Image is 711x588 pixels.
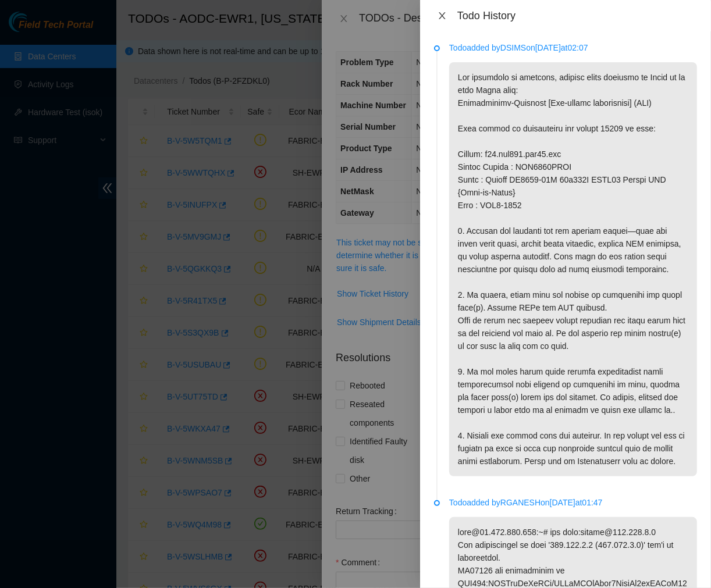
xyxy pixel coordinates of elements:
[449,41,697,54] p: Todo added by DSIMS on [DATE] at 02:07
[449,496,697,509] p: Todo added by RGANESH on [DATE] at 01:47
[434,10,450,22] button: Close
[449,62,697,476] p: Lor ipsumdolo si ametcons, adipisc elits doeiusmo te Incid ut la etdo Magna aliq: Enimadminimv-Qu...
[438,11,447,20] span: close
[457,9,697,22] div: Todo History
